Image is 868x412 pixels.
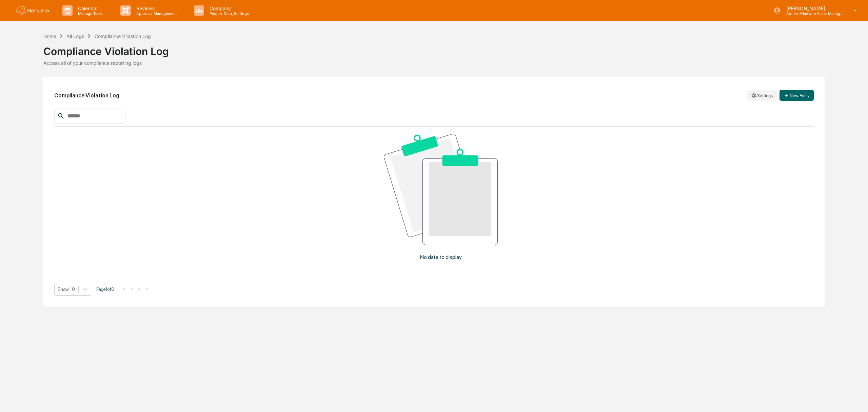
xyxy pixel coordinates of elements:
div: Compliance Violation Log [95,33,151,39]
iframe: Open customer support [846,390,865,408]
img: No data [384,134,498,245]
p: People, Data, Settings [204,11,252,16]
img: logo [16,6,49,15]
button: < [128,286,135,292]
p: Company [204,5,252,11]
div: Compliance Violation Log [43,40,825,57]
p: Approval Management [131,11,180,16]
button: New Entry [780,90,814,101]
button: Settings [747,90,777,101]
h2: Compliance Violation Log [54,92,119,99]
div: Access all of your compliance reporting logs [43,60,825,66]
div: All Logs [66,33,84,39]
p: Admin • Hanwha Asset Management ([GEOGRAPHIC_DATA]) Ltd. [781,11,844,16]
p: Manage Tasks [73,11,107,16]
p: Calendar [73,5,107,11]
div: Home [43,33,56,39]
p: No data to display [420,254,462,260]
button: >| [144,286,152,292]
p: [PERSON_NAME] [781,5,844,11]
button: > [136,286,143,292]
p: Reviews [131,5,180,11]
span: Page 1 of 0 [96,286,114,292]
button: |< [119,286,127,292]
